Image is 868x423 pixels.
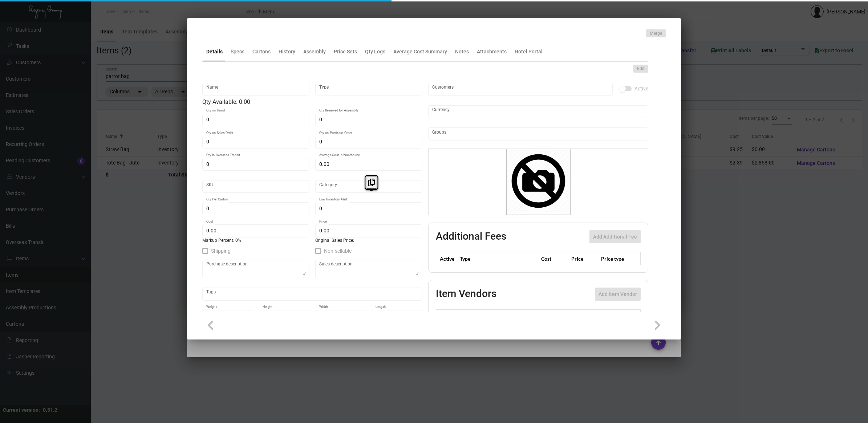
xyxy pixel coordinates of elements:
[231,48,244,56] div: Specs
[539,252,569,265] th: Cost
[206,48,223,56] div: Details
[599,252,632,265] th: Price type
[455,48,469,56] div: Notes
[578,310,640,322] th: SKU
[637,66,645,72] span: Edit
[393,48,447,56] div: Average Cost Summary
[569,252,599,265] th: Price
[436,288,496,301] h2: Item Vendors
[432,86,609,92] input: Add new..
[303,48,326,56] div: Assembly
[589,230,641,243] button: Add Additional Fee
[3,406,40,414] div: Current version:
[436,310,467,322] th: Preffered
[279,48,295,56] div: History
[368,179,375,186] i: Copy
[634,84,648,93] span: Active
[650,30,662,37] span: Merge
[436,252,458,265] th: Active
[43,406,57,414] div: 0.51.2
[599,291,637,297] span: Add item Vendor
[252,48,271,56] div: Cartons
[365,48,385,56] div: Qty Logs
[334,48,357,56] div: Price Sets
[595,288,641,301] button: Add item Vendor
[646,29,666,37] button: Merge
[477,48,507,56] div: Attachments
[202,98,422,106] div: Qty Available: 0.00
[593,234,637,240] span: Add Additional Fee
[436,230,506,243] h2: Additional Fees
[211,247,231,255] span: Shipping
[467,310,578,322] th: Vendor
[432,131,645,137] input: Add new..
[324,247,352,255] span: Non-sellable
[458,252,539,265] th: Type
[633,65,648,73] button: Edit
[515,48,543,56] div: Hotel Portal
